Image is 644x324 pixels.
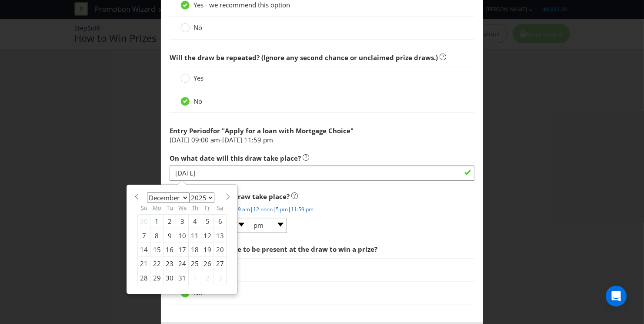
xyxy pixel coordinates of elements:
div: Open Intercom Messenger [606,286,627,307]
a: 5 pm [276,206,288,213]
span: [DATE] [170,135,190,144]
span: | [273,206,276,213]
span: Apply for a loan with Mortgage Choice [225,126,350,135]
span: Does the winner have to be present at the draw to win a prize? [170,245,377,253]
div: 5 [201,215,214,229]
div: 16 [164,243,176,256]
a: 11:59 pm [291,206,314,213]
a: 9 am [238,206,250,213]
div: 24 [176,257,189,271]
abbr: Tuesday [167,204,173,212]
div: 4 [189,215,201,229]
span: No [194,23,202,32]
div: 19 [201,243,214,256]
div: 15 [150,243,164,256]
div: 9 [164,229,176,243]
abbr: Monday [153,204,161,212]
abbr: Sunday [141,204,147,212]
div: 3 [214,271,227,285]
span: Yes [194,74,204,82]
span: Yes - we recommend this option [194,0,290,9]
div: 10 [176,229,189,243]
div: 7 [138,229,150,243]
div: 1 [150,215,164,229]
div: 3 [176,215,189,229]
abbr: Thursday [192,204,198,212]
div: 6 [214,215,227,229]
abbr: Wednesday [178,204,187,212]
span: for " [210,126,225,135]
div: 11 [189,229,201,243]
div: 8 [150,229,164,243]
abbr: Friday [205,204,210,212]
span: | [288,206,291,213]
span: Entry Period [170,126,210,135]
abbr: Saturday [217,204,223,212]
span: On what date will this draw take place? [170,154,301,162]
div: 30 [138,215,150,229]
span: No [194,97,202,105]
div: 13 [214,229,227,243]
div: 23 [164,257,176,271]
div: 18 [189,243,201,256]
span: | [250,206,253,213]
a: 12 noon [253,206,273,213]
div: 29 [150,271,164,285]
span: [DATE] [222,135,242,144]
div: 26 [201,257,214,271]
div: 12 [201,229,214,243]
span: 11:59 pm [244,135,273,144]
div: 31 [176,271,189,285]
div: 30 [164,271,176,285]
div: 17 [176,243,189,256]
div: 2 [164,215,176,229]
input: DD/MM/YYYY [170,165,474,181]
span: 09:00 am [191,135,220,144]
div: 21 [138,257,150,271]
div: 1 [189,271,201,285]
span: - [220,135,222,144]
div: 2 [201,271,214,285]
div: 20 [214,243,227,256]
div: 25 [189,257,201,271]
div: 14 [138,243,150,256]
span: " [350,126,354,135]
span: Will the draw be repeated? (Ignore any second chance or unclaimed prize draws.) [170,53,438,62]
div: 28 [138,271,150,285]
div: 22 [150,257,164,271]
div: 27 [214,257,227,271]
span: No [194,288,202,297]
